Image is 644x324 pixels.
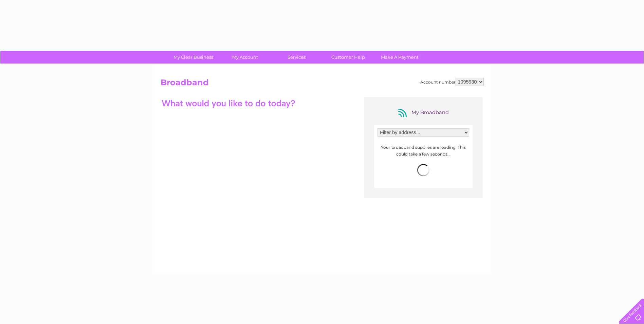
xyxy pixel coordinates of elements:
[320,51,376,64] a: Customer Help
[396,107,450,118] div: My Broadband
[269,51,325,64] a: Services
[417,164,429,176] img: loading
[378,144,469,157] p: Your broadband supplies are loading. This could take a few seconds...
[420,78,484,86] div: Account number
[217,51,273,64] a: My Account
[165,51,221,64] a: My Clear Business
[161,78,484,91] h2: Broadband
[372,51,428,64] a: Make A Payment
